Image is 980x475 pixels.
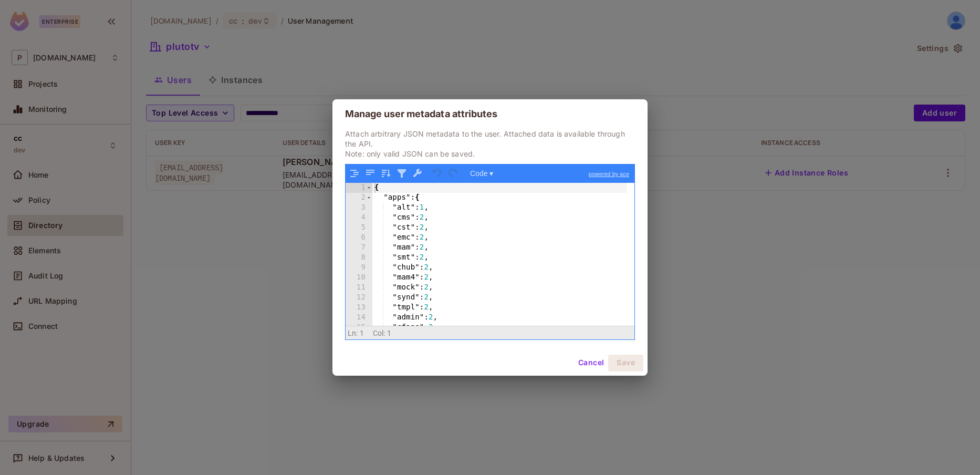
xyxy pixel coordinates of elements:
div: 15 [346,323,372,333]
button: Repair JSON: fix quotes and escape characters, remove comments and JSONP notation, turn JavaScrip... [411,167,424,180]
div: 11 [346,283,372,293]
span: 1 [387,329,391,337]
span: 1 [360,329,364,337]
button: Sort contents [379,167,393,180]
h2: Manage user metadata attributes [332,99,648,129]
button: Filter, sort, or transform contents [395,167,409,180]
button: Save [608,355,643,371]
span: Col: [373,329,385,337]
div: 2 [346,193,372,203]
a: powered by ace [583,164,634,183]
div: 13 [346,303,372,313]
div: 4 [346,213,372,223]
button: Cancel [574,355,608,371]
button: Format JSON data, with proper indentation and line feeds (Ctrl+I) [348,167,361,180]
div: 12 [346,293,372,303]
button: Redo (Ctrl+Shift+Z) [446,167,460,180]
div: 9 [346,263,372,273]
button: Undo last action (Ctrl+Z) [431,167,444,180]
button: Compact JSON data, remove all whitespaces (Ctrl+Shift+I) [363,167,377,180]
div: 5 [346,223,372,233]
div: 10 [346,273,372,283]
div: 7 [346,243,372,253]
button: Code ▾ [466,167,497,180]
span: Ln: [348,329,358,337]
div: 14 [346,313,372,323]
div: 8 [346,253,372,263]
div: 1 [346,183,372,193]
div: 6 [346,233,372,243]
div: 3 [346,203,372,213]
p: Attach arbitrary JSON metadata to the user. Attached data is available through the API. Note: onl... [345,129,635,159]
